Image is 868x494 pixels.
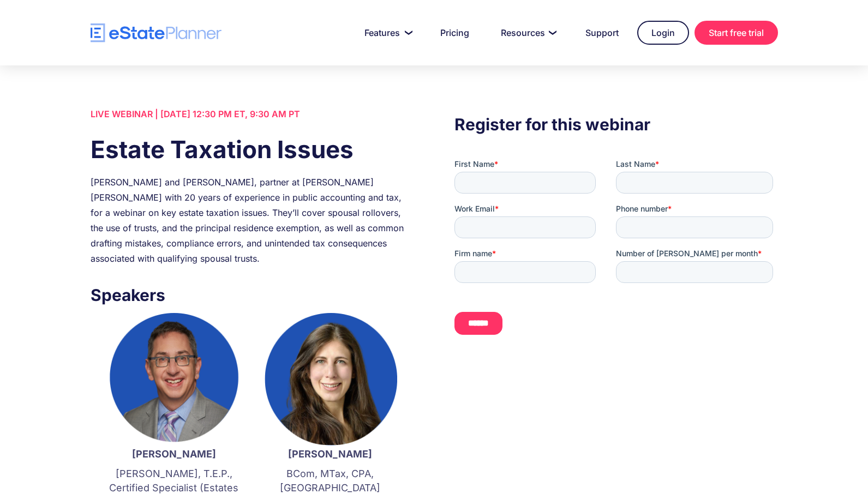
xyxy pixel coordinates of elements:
[454,159,777,344] iframe: Form 0
[454,112,777,137] h3: Register for this webinar
[488,22,567,44] a: Resources
[91,132,414,166] h1: Estate Taxation Issues
[288,448,372,460] strong: [PERSON_NAME]
[572,22,632,44] a: Support
[351,22,422,44] a: Features
[91,174,414,266] div: [PERSON_NAME] and [PERSON_NAME], partner at [PERSON_NAME] [PERSON_NAME] with 20 years of experien...
[91,282,414,308] h3: Speakers
[91,23,222,43] a: home
[637,21,689,45] a: Login
[91,106,414,122] div: LIVE WEBINAR | [DATE] 12:30 PM ET, 9:30 AM PT
[695,21,778,45] a: Start free trial
[427,22,482,44] a: Pricing
[132,448,216,460] strong: [PERSON_NAME]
